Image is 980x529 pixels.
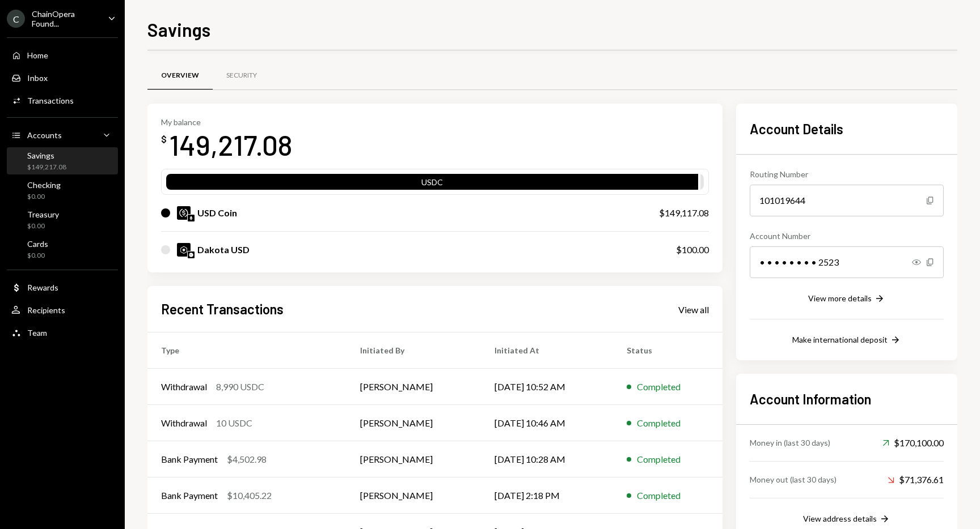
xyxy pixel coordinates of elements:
[27,151,66,160] div: Savings
[347,405,481,441] td: [PERSON_NAME]
[481,477,613,514] td: [DATE] 2:18 PM
[792,334,901,347] button: Make international deposit
[169,127,293,163] div: 149,217.08
[161,117,293,127] div: My balance
[216,416,252,430] div: 10 USDC
[197,243,250,257] div: Dakota USD
[147,62,213,91] a: Overview
[678,304,709,315] div: View all
[7,45,118,65] a: Home
[750,246,944,278] div: • • • • • • • • 2523
[676,243,709,257] div: $100.00
[147,332,347,369] th: Type
[750,230,944,242] div: Account Number
[226,71,257,80] div: Security
[213,62,271,91] a: Security
[177,243,191,257] img: DKUSD
[347,369,481,405] td: [PERSON_NAME]
[750,168,944,180] div: Routing Number
[7,125,118,145] a: Accounts
[177,206,191,220] img: USDC
[481,369,613,405] td: [DATE] 10:52 AM
[7,67,118,88] a: Inbox
[481,332,613,369] th: Initiated At
[161,489,218,502] div: Bank Payment
[27,221,59,231] div: $0.00
[161,380,207,394] div: Withdrawal
[32,9,99,28] div: ChainOpera Found...
[227,453,267,466] div: $4,502.98
[637,489,681,502] div: Completed
[7,10,25,28] div: C
[613,332,723,369] th: Status
[27,210,59,219] div: Treasury
[7,322,118,343] a: Team
[7,90,118,110] a: Transactions
[27,96,74,105] div: Transactions
[659,206,709,220] div: $149,117.08
[750,390,944,408] h2: Account Information
[161,71,199,80] div: Overview
[27,163,66,172] div: $149,217.08
[750,437,830,449] div: Money in (last 30 days)
[803,514,877,523] div: View address details
[27,73,48,83] div: Inbox
[161,300,284,318] h2: Recent Transactions
[27,239,48,249] div: Cards
[161,416,207,430] div: Withdrawal
[803,513,890,526] button: View address details
[7,206,118,233] a: Treasury$0.00
[481,441,613,477] td: [DATE] 10:28 AM
[27,283,58,292] div: Rewards
[481,405,613,441] td: [DATE] 10:46 AM
[188,215,195,221] img: ethereum-mainnet
[7,177,118,204] a: Checking$0.00
[27,192,61,202] div: $0.00
[637,453,681,466] div: Completed
[7,147,118,174] a: Savings$149,217.08
[27,305,65,315] div: Recipients
[808,293,885,305] button: View more details
[197,206,237,220] div: USD Coin
[882,436,944,450] div: $170,100.00
[161,453,218,466] div: Bank Payment
[750,473,837,485] div: Money out (last 30 days)
[888,473,944,487] div: $71,376.61
[147,18,210,41] h1: Savings
[347,477,481,514] td: [PERSON_NAME]
[808,293,872,303] div: View more details
[27,50,48,60] div: Home
[7,236,118,263] a: Cards$0.00
[637,380,681,394] div: Completed
[161,134,167,145] div: $
[792,335,888,344] div: Make international deposit
[216,380,264,394] div: 8,990 USDC
[7,300,118,320] a: Recipients
[227,489,272,502] div: $10,405.22
[750,185,944,216] div: 101019644
[27,130,62,140] div: Accounts
[27,328,47,338] div: Team
[347,332,481,369] th: Initiated By
[188,251,195,258] img: base-mainnet
[750,120,944,138] h2: Account Details
[678,303,709,315] a: View all
[7,277,118,297] a: Rewards
[27,180,61,190] div: Checking
[347,441,481,477] td: [PERSON_NAME]
[166,176,698,192] div: USDC
[637,416,681,430] div: Completed
[27,251,48,261] div: $0.00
